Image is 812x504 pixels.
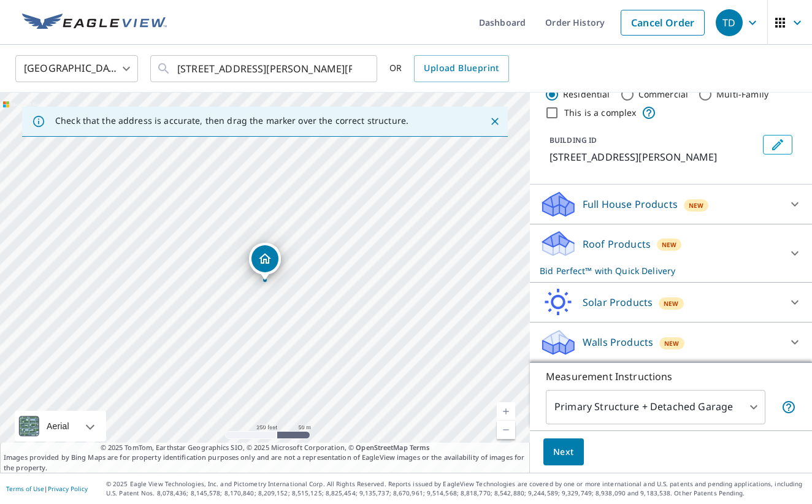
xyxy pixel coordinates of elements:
span: © 2025 TomTom, Earthstar Geographics SIO, © 2025 Microsoft Corporation, © [101,443,430,453]
div: Dropped pin, building 1, Residential property, 9803 Clagett Farm Dr Potomac, MD 20854 [249,243,281,281]
label: Multi-Family [716,88,768,101]
a: Cancel Order [621,10,705,36]
p: Bid Perfect™ with Quick Delivery [540,264,780,277]
span: Your report will include the primary structure and a detached garage if one exists. [781,400,796,414]
p: Roof Products [583,237,651,251]
a: Current Level 17, Zoom Out [497,421,515,439]
p: Check that the address is accurate, then drag the marker over the correct structure. [55,115,408,126]
p: Full House Products [583,197,678,212]
label: This is a complex [564,107,637,119]
p: Walls Products [583,335,653,349]
div: TD [716,9,743,36]
span: New [689,200,703,210]
p: Solar Products [583,295,653,310]
input: Search by address or latitude-longitude [177,52,352,86]
div: Aerial [15,411,106,441]
span: Upload Blueprint [424,61,499,76]
div: Full House ProductsNew [540,189,802,219]
a: OpenStreetMap [356,443,407,452]
span: New [664,299,678,308]
p: [STREET_ADDRESS][PERSON_NAME] [550,150,758,164]
label: Commercial [638,88,689,101]
span: New [664,338,679,348]
p: © 2025 Eagle View Technologies, Inc. and Pictometry International Corp. All Rights Reserved. Repo... [106,479,806,498]
a: Terms [410,443,430,452]
button: Next [543,438,584,466]
p: BUILDING ID [550,135,597,145]
p: Measurement Instructions [546,369,796,384]
a: Upload Blueprint [414,55,508,82]
span: Next [553,445,574,460]
label: Residential [563,88,610,101]
div: OR [389,55,509,82]
span: New [662,240,676,250]
a: Privacy Policy [48,484,88,493]
a: Current Level 17, Zoom In [497,402,515,421]
a: Terms of Use [6,484,44,493]
div: [GEOGRAPHIC_DATA] [15,52,138,86]
div: Aerial [43,411,73,441]
p: | [6,485,88,492]
img: EV Logo [22,13,167,32]
button: Close [487,113,503,129]
button: Edit building 1 [763,135,792,155]
div: Walls ProductsNew [540,327,802,357]
div: Solar ProductsNew [540,288,802,317]
div: Primary Structure + Detached Garage [546,390,765,424]
div: Roof ProductsNewBid Perfect™ with Quick Delivery [540,229,802,277]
